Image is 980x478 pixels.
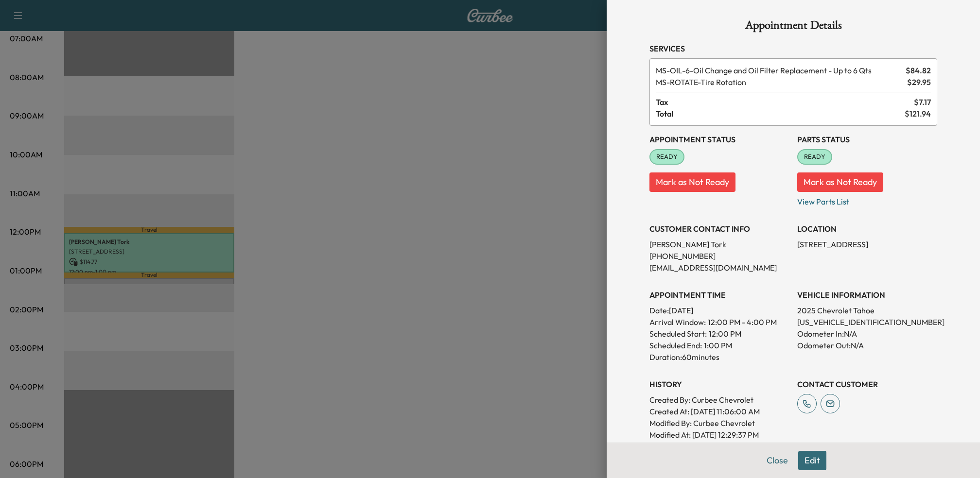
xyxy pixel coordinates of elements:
p: 1:00 PM [704,340,732,351]
p: Modified By : Curbee Chevrolet [649,417,789,429]
h3: LOCATION [797,223,937,235]
span: 12:00 PM - 4:00 PM [708,316,777,328]
span: Total [656,108,905,119]
h3: APPOINTMENT TIME [649,289,789,301]
h3: Parts Status [797,134,937,145]
h3: CUSTOMER CONTACT INFO [649,223,789,235]
p: [US_VEHICLE_IDENTIFICATION_NUMBER] [797,316,937,328]
p: Arrival Window: [649,316,789,328]
p: [STREET_ADDRESS] [797,239,937,250]
p: Odometer In: N/A [797,328,937,340]
span: READY [798,152,831,162]
p: [PHONE_NUMBER] [649,250,789,262]
button: Mark as Not Ready [797,172,883,192]
p: Duration: 60 minutes [649,351,789,363]
p: 2025 Chevrolet Tahoe [797,305,937,316]
p: Created At : [DATE] 11:06:00 AM [649,406,789,417]
p: [PERSON_NAME] Tork [649,239,789,250]
span: $ 84.82 [906,65,931,76]
p: Odometer Out: N/A [797,340,937,351]
p: 12:00 PM [709,328,741,340]
h1: Appointment Details [649,19,937,35]
p: Date: [DATE] [649,305,789,316]
h3: History [649,378,789,390]
p: Scheduled End: [649,340,702,351]
p: Scheduled Start: [649,328,707,340]
h3: Services [649,43,937,54]
p: Created By : Curbee Chevrolet [649,394,789,406]
h3: VEHICLE INFORMATION [797,289,937,301]
h3: CONTACT CUSTOMER [797,378,937,390]
h3: Appointment Status [649,134,789,145]
span: $ 121.94 [905,108,931,119]
button: Edit [798,451,826,470]
span: READY [650,152,683,162]
span: Tire Rotation [656,76,903,88]
span: $ 29.95 [907,76,931,88]
span: $ 7.17 [914,96,931,108]
p: [EMAIL_ADDRESS][DOMAIN_NAME] [649,262,789,273]
button: Mark as Not Ready [649,172,735,192]
p: Modified At : [DATE] 12:29:37 PM [649,429,789,441]
button: Close [760,451,794,470]
span: Oil Change and Oil Filter Replacement - Up to 6 Qts [656,65,902,76]
span: Tax [656,96,914,108]
p: View Parts List [797,192,937,207]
